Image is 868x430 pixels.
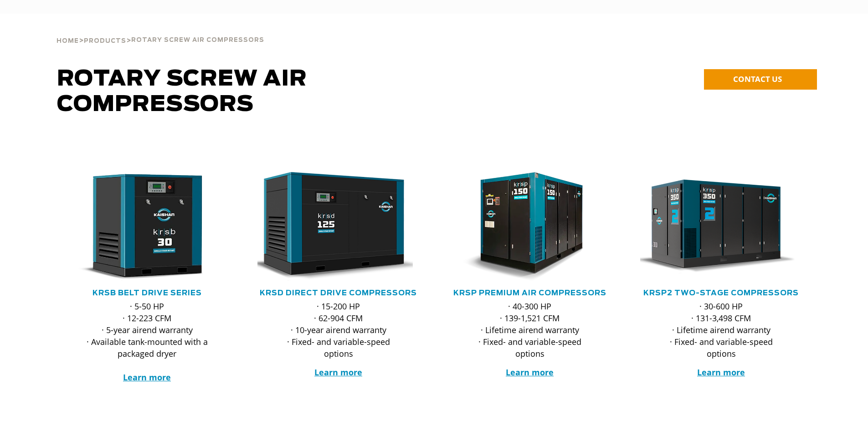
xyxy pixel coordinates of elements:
[56,38,79,44] span: Home
[84,38,126,44] span: Products
[442,172,604,281] img: krsp150
[56,14,264,48] div: > >
[633,172,796,281] img: krsp350
[257,172,420,281] div: krsd125
[123,372,171,383] a: Learn more
[57,68,307,116] span: Rotary Screw Air Compressors
[84,300,210,383] p: · 5-50 HP · 12-223 CFM · 5-year airend warranty · Available tank-mounted with a packaged dryer
[66,172,228,281] div: krsb30
[131,37,264,43] span: Rotary Screw Air Compressors
[697,367,745,378] a: Learn more
[640,172,802,281] div: krsp350
[314,367,362,378] a: Learn more
[449,172,611,281] div: krsp150
[506,367,554,378] a: Learn more
[56,36,79,45] a: Home
[733,74,782,84] span: CONTACT US
[92,289,202,297] a: KRSB Belt Drive Series
[251,172,413,281] img: krsd125
[704,69,817,90] a: CONTACT US
[260,289,417,297] a: KRSD Direct Drive Compressors
[84,36,126,45] a: Products
[453,289,606,297] a: KRSP Premium Air Compressors
[467,300,593,359] p: · 40-300 HP · 139-1,521 CFM · Lifetime airend warranty · Fixed- and variable-speed options
[276,300,401,359] p: · 15-200 HP · 62-904 CFM · 10-year airend warranty · Fixed- and variable-speed options
[643,289,799,297] a: KRSP2 Two-Stage Compressors
[658,300,784,359] p: · 30-600 HP · 131-3,498 CFM · Lifetime airend warranty · Fixed- and variable-speed options
[59,172,221,281] img: krsb30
